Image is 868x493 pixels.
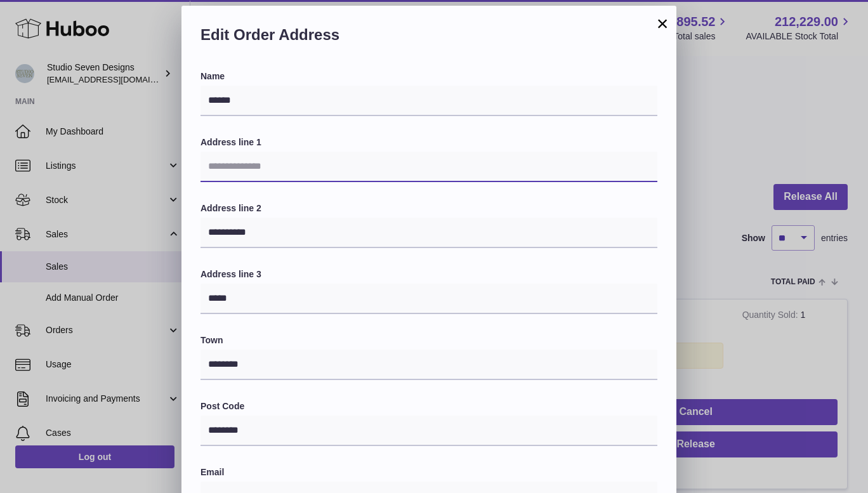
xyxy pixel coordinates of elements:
label: Email [201,466,657,478]
label: Post Code [201,400,657,412]
h2: Edit Order Address [201,25,657,51]
label: Address line 2 [201,202,657,214]
label: Address line 3 [201,268,657,280]
label: Address line 1 [201,136,657,148]
button: × [655,16,670,31]
label: Name [201,70,657,82]
label: Town [201,334,657,346]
